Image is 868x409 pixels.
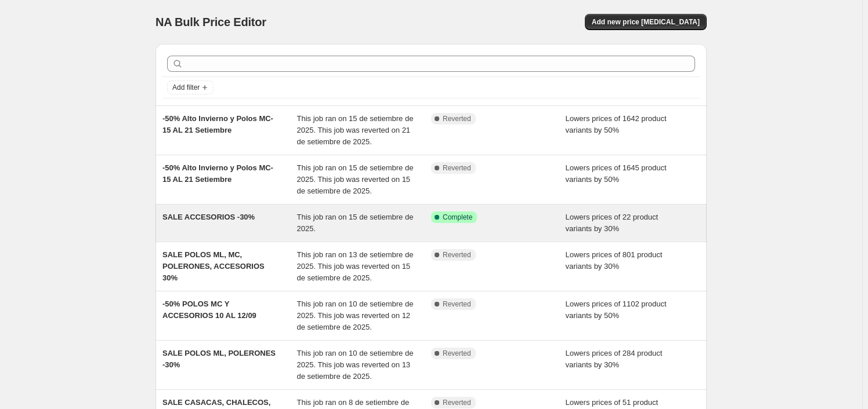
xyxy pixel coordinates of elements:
[162,114,273,134] span: -50% Alto Invierno y Polos MC- 15 AL 21 Setiembre
[592,17,700,27] span: Add new price [MEDICAL_DATA]
[443,300,471,309] span: Reverted
[566,250,663,271] span: Lowers prices of 801 product variants by 30%
[162,250,265,282] span: SALE POLOS ML, MC, POLERONES, ACCESORIOS 30%
[297,163,414,195] span: This job ran on 15 de setiembre de 2025. This job was reverted on 15 de setiembre de 2025.
[443,349,471,358] span: Reverted
[566,163,667,184] span: Lowers prices of 1645 product variants by 50%
[297,300,414,331] span: This job ran on 10 de setiembre de 2025. This job was reverted on 12 de setiembre de 2025.
[566,213,659,233] span: Lowers prices of 22 product variants by 30%
[167,81,214,94] button: Add filter
[162,349,276,369] span: SALE POLOS ML, POLERONES -30%
[566,114,667,134] span: Lowers prices of 1642 product variants by 50%
[443,213,472,222] span: Complete
[297,114,414,146] span: This job ran on 15 de setiembre de 2025. This job was reverted on 21 de setiembre de 2025.
[566,300,667,320] span: Lowers prices of 1102 product variants by 50%
[162,163,273,184] span: -50% Alto Invierno y Polos MC- 15 AL 21 Setiembre
[172,83,200,92] span: Add filter
[155,16,266,28] span: NA Bulk Price Editor
[297,250,414,282] span: This job ran on 13 de setiembre de 2025. This job was reverted on 15 de setiembre de 2025.
[443,250,471,260] span: Reverted
[162,213,255,221] span: SALE ACCESORIOS -30%
[297,349,414,381] span: This job ran on 10 de setiembre de 2025. This job was reverted on 13 de setiembre de 2025.
[297,213,414,233] span: This job ran on 15 de setiembre de 2025.
[585,14,707,30] button: Add new price [MEDICAL_DATA]
[443,398,471,407] span: Reverted
[566,349,663,369] span: Lowers prices of 284 product variants by 30%
[443,163,471,173] span: Reverted
[443,114,471,123] span: Reverted
[162,300,256,320] span: -50% POLOS MC Y ACCESORIOS 10 AL 12/09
